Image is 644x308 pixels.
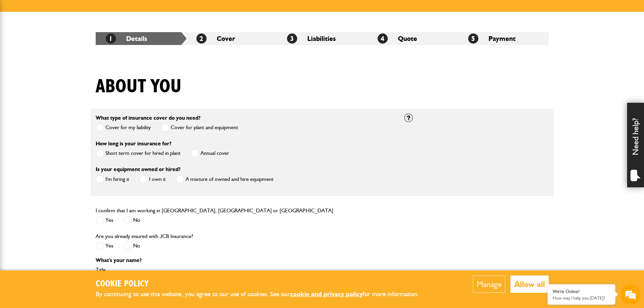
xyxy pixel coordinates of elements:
label: I own it [139,175,166,184]
li: Details [96,32,186,45]
p: How may I help you today? [553,295,610,301]
label: Is your equipment owned or hired? [96,167,181,172]
span: 1 [106,33,116,44]
div: We're Online! [553,289,610,294]
label: Short term cover for hired in plant [96,149,181,158]
span: 3 [287,33,297,44]
label: Cover for my liability [96,123,151,132]
label: What type of insurance cover do you need? [96,115,200,121]
li: Quote [367,32,458,45]
li: Liabilities [277,32,367,45]
li: Cover [186,32,277,45]
label: Yes [96,216,113,224]
label: I confirm that I am working in [GEOGRAPHIC_DATA], [GEOGRAPHIC_DATA] or [GEOGRAPHIC_DATA] [96,208,333,213]
button: Manage [473,276,505,293]
h1: About you [96,75,182,98]
span: 2 [196,33,207,44]
label: How long is your insurance for? [96,141,171,146]
label: Cover for plant and equipment [161,123,238,132]
span: 4 [378,33,388,44]
h2: Cookie Policy [96,279,430,289]
label: Yes [96,242,113,250]
label: I'm hiring it [96,175,129,184]
li: Payment [458,32,549,45]
p: What's your name? [96,258,394,263]
button: Allow all [510,276,549,293]
p: By continuing to use this website, you agree to our use of cookies. See our for more information. [96,289,430,300]
label: No [123,242,140,250]
label: Are you already insured with JCB Insurance? [96,234,193,239]
label: Title [96,267,394,273]
label: Annual cover [191,149,229,158]
div: Need help? [627,103,644,187]
label: A mixture of owned and hire equipment [176,175,273,184]
a: cookie and privacy policy [290,290,363,298]
span: 5 [468,33,478,44]
label: No [123,216,140,224]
